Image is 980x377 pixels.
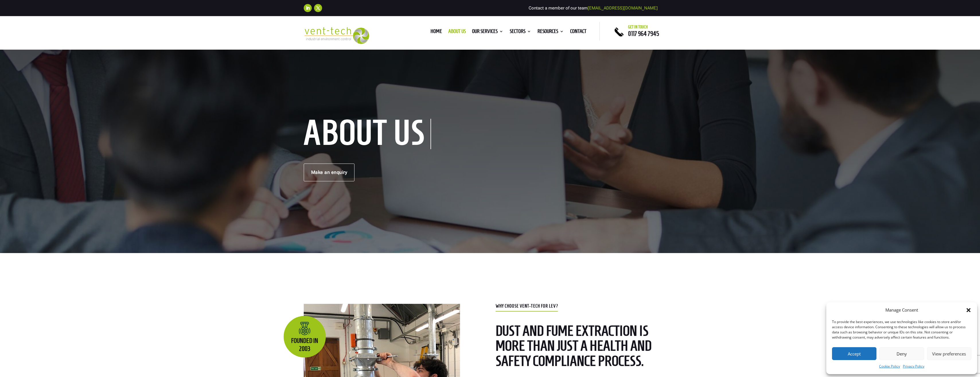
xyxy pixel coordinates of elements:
[879,347,924,360] button: Deny
[529,5,658,11] span: Contact a member of our team
[885,307,918,314] div: Manage Consent
[628,25,648,29] span: Get in touch
[588,5,658,11] a: [EMAIL_ADDRESS][DOMAIN_NAME]
[496,323,677,372] h2: dust and fume extraction is more than just a health and safety compliance process.
[510,29,531,36] a: Sectors
[903,363,924,370] a: Privacy Policy
[472,29,503,36] a: Our Services
[284,322,326,353] p: Founded in 2003
[304,27,369,44] img: 2023-09-27T08_35_16.549ZVENT-TECH---Clear-background
[448,29,466,36] a: About us
[304,164,355,181] a: Make an enquiry
[628,30,659,37] a: 0117 964 7945
[879,363,900,370] a: Cookie Policy
[832,319,971,340] div: To provide the best experiences, we use technologies like cookies to store and/or access device i...
[314,4,322,12] a: Follow on X
[570,29,587,36] a: Contact
[966,307,971,313] div: Close dialog
[304,4,312,12] a: Follow on LinkedIn
[304,119,431,149] h1: About us
[927,347,971,360] button: View preferences
[430,29,442,36] a: Home
[496,304,677,308] p: Why Choose Vent-Tech for LEV?
[832,347,876,360] button: Accept
[537,29,564,36] a: Resources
